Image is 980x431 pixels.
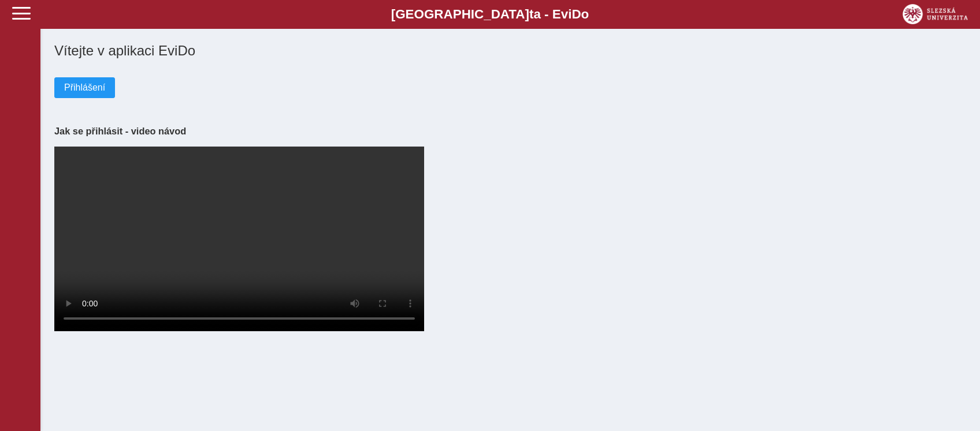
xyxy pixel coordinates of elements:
span: o [581,7,589,21]
video: Your browser does not support the video tag. [54,147,424,331]
span: Přihlášení [64,83,105,93]
b: [GEOGRAPHIC_DATA] a - Evi [35,7,945,22]
span: D [571,7,581,21]
img: logo_web_su.png [903,4,968,24]
button: Přihlášení [54,77,115,98]
h1: Vítejte v aplikaci EviDo [54,43,966,59]
h3: Jak se přihlásit - video návod [54,126,966,137]
span: t [529,7,533,21]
